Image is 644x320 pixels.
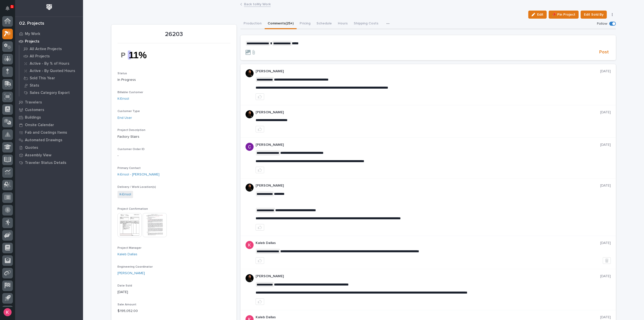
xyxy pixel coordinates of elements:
[584,12,603,18] span: Edit Sold By
[25,161,66,165] p: Traveler Status Details
[15,30,83,38] a: My Work
[256,143,600,147] p: [PERSON_NAME]
[25,130,67,135] p: Fab and Coatings Items
[15,98,83,106] a: Travelers
[19,53,83,60] a: All Projects
[25,138,62,143] p: Automated Drawings
[117,290,230,295] p: [DATE]
[256,126,264,132] button: like this post
[246,110,254,118] img: zmKUmRVDQjmBLfnAs97p
[600,274,611,278] p: [DATE]
[600,143,611,147] p: [DATE]
[117,153,230,158] p: -
[25,39,39,44] p: Projects
[25,108,44,112] p: Customers
[15,159,83,166] a: Traveler Status Details
[117,284,132,287] span: Date Sold
[117,96,129,101] a: K-Ensol
[25,123,54,127] p: Onsite Calendar
[117,129,145,132] span: Project Description
[256,257,264,264] button: like this post
[313,19,335,29] button: Schedule
[581,11,607,19] button: Edit Sold By
[11,5,13,8] p: 1
[19,75,83,82] a: Sold This Year
[256,241,600,245] p: Kaleb Dallas
[19,67,83,74] a: Active - By Quoted Hours
[244,1,271,7] a: Back toMy Work
[597,22,607,26] p: Follow
[117,134,230,139] p: Factory Stairs
[256,93,264,100] button: like this post
[246,241,254,249] img: ACg8ocJFQJZtOpq0mXhEl6L5cbQXDkmdPAf0fdoBPnlMfqfX=s96-c
[30,91,70,95] p: Sales Category Export
[528,11,547,19] button: Edit
[600,241,611,245] p: [DATE]
[117,172,159,177] a: K-Ensol - [PERSON_NAME]
[246,69,254,77] img: zmKUmRVDQjmBLfnAs97p
[240,19,265,29] button: Production
[117,207,148,210] span: Project Confirmation
[537,12,543,17] span: Edit
[117,271,145,276] a: [PERSON_NAME]
[15,38,83,45] a: Projects
[45,3,54,12] img: Workspace Logo
[552,12,575,18] span: 📌 Pin Project
[30,83,39,88] p: Stats
[117,246,141,250] span: Project Manager
[265,19,297,29] button: Comments (25+)
[117,265,153,268] span: Engineering Coordinator
[30,61,69,66] p: Active - By % of Hours
[117,167,141,170] span: Primary Contact
[117,186,156,189] span: Delivery / Work Location(s)
[19,21,44,26] div: 02. Projects
[246,143,254,151] img: AItbvmm9XFGwq9MR7ZO9lVE1d7-1VhVxQizPsTd1Fh95=s96-c
[19,45,83,52] a: All Active Projects
[603,257,611,264] button: Delete post
[15,114,83,121] a: Buildings
[25,146,38,150] p: Quotes
[335,19,351,29] button: Hours
[246,184,254,192] img: zmKUmRVDQjmBLfnAs97p
[600,315,611,319] p: [DATE]
[117,31,230,38] p: 26203
[246,274,254,282] img: zmKUmRVDQjmBLfnAs97p
[117,91,143,94] span: Billable Customer
[25,100,42,105] p: Travelers
[297,19,313,29] button: Pricing
[600,110,611,115] p: [DATE]
[600,69,611,74] p: [DATE]
[351,19,381,29] button: Shipping Costs
[549,11,579,19] button: 📌 Pin Project
[256,167,264,173] button: like this post
[117,308,230,314] p: $ 195,052.00
[117,77,230,83] p: In Progress
[2,3,13,14] button: Notifications
[256,110,600,115] p: [PERSON_NAME]
[256,298,264,305] button: like this post
[25,115,41,120] p: Buildings
[25,32,40,36] p: My Work
[15,151,83,159] a: Assembly View
[6,6,13,14] div: Notifications1
[600,184,611,188] p: [DATE]
[256,224,264,231] button: like this post
[599,49,609,55] span: Post
[30,76,55,81] p: Sold This Year
[117,110,140,113] span: Customer Type
[19,60,83,67] a: Active - By % of Hours
[256,315,600,319] p: Kaleb Dallas
[25,153,51,158] p: Assembly View
[30,69,75,73] p: Active - By Quoted Hours
[117,115,132,121] a: End User
[15,121,83,129] a: Onsite Calendar
[597,49,611,55] button: Post
[15,136,83,144] a: Automated Drawings
[19,89,83,96] a: Sales Category Export
[117,72,127,75] span: Status
[30,54,50,59] p: All Projects
[256,184,600,188] p: [PERSON_NAME]
[256,274,600,278] p: [PERSON_NAME]
[117,252,137,257] a: Kaleb Dallas
[15,144,83,151] a: Quotes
